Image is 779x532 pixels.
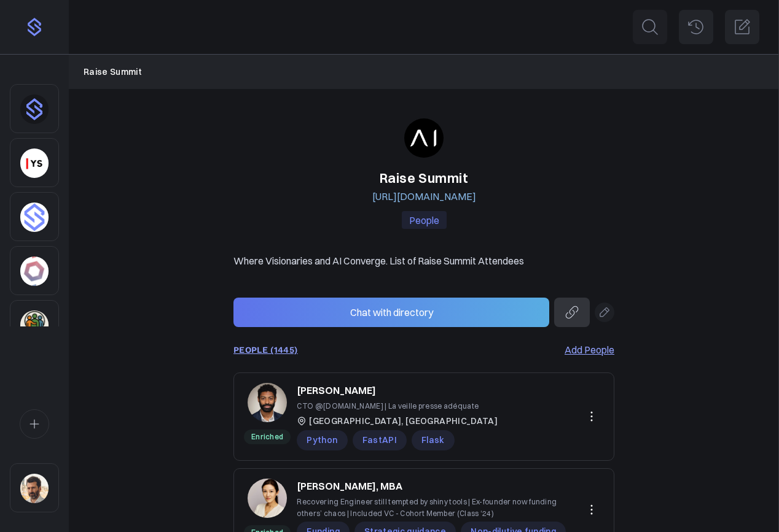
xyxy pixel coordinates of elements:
p: People [402,211,447,229]
img: skpjks9cul1iqpbcjl4313d98ve6 [404,118,444,158]
img: 4sptar4mobdn0q43dsu7jy32kx6j [20,202,49,232]
p: Where Visionaries and AI Converge. List of Raise Summit Attendees [233,253,614,268]
p: Enriched [244,430,291,444]
img: 98a764a3d5afd03dfd540c4a8b4b8679e8f15e42.jpg [248,383,287,422]
h1: Raise Summit [233,168,614,189]
p: Recovering Engineer still tempted by shiny tools | Ex-founder now funding others’ chaos | Include... [297,496,574,519]
img: purple-logo-f4f985042447f6d3a21d9d2f6d8e0030207d587b440d52f708815e5968048218.png [25,17,44,37]
a: PEOPLE (1445) [233,345,298,355]
img: yorkseed.co [20,148,49,178]
img: 4hc3xb4og75h35779zhp6duy5ffo [20,256,49,286]
button: Chat with directory [233,298,549,327]
img: ae7769a6b9ad84aebaa42881c15dd7237e4eb66b.jpg [248,479,287,518]
p: CTO @[DOMAIN_NAME] | La veille presse adéquate [297,400,498,412]
nav: Breadcrumb [84,65,764,79]
span: Python [297,430,347,450]
img: dhnou9yomun9587rl8johsq6w6vr [20,94,49,124]
img: 3pj2efuqyeig3cua8agrd6atck9r [20,310,49,340]
span: Flask [412,430,455,450]
a: Raise Summit [84,65,142,79]
img: sqr4epb0z8e5jm577i6jxqftq3ng [20,474,49,503]
a: [PERSON_NAME] [297,383,376,398]
span: [GEOGRAPHIC_DATA], [GEOGRAPHIC_DATA] [309,414,498,428]
a: [PERSON_NAME], MBA [297,479,402,493]
span: FastAPI [353,430,407,450]
a: [URL][DOMAIN_NAME] [372,190,476,202]
a: Add People [565,342,614,357]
